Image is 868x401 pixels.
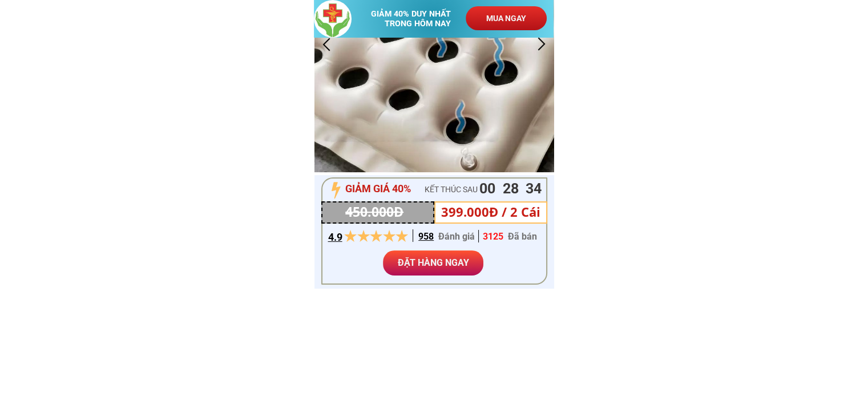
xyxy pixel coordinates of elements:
h3: 450.000Đ [345,201,414,222]
span: 3125 [483,231,503,242]
h3: 4.9 [328,229,345,246]
p: MUA NGAY [466,6,547,30]
span: 958 [418,231,434,242]
p: ĐẶT HÀNG NGAY [383,250,483,276]
span: Đánh giá [438,231,475,242]
h3: GIẢM GIÁ 40% [345,181,424,197]
h3: GIẢM 40% DUY NHẤT TRONG HÔM NAY [371,9,462,29]
h3: 399.000Đ / 2 Cái [441,202,551,222]
span: Đã bán [508,231,537,242]
h3: KẾT THÚC SAU [425,183,501,196]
